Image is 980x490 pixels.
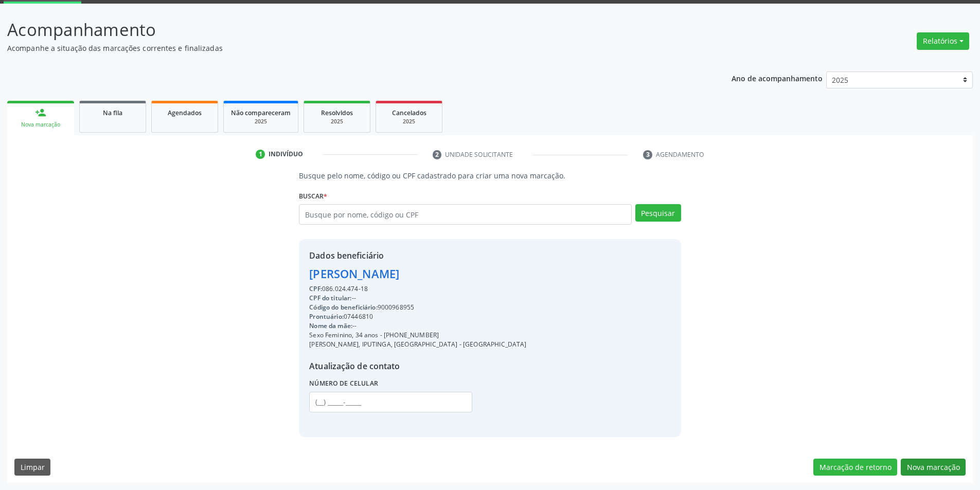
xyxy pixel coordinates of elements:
[309,321,352,330] span: Nome da mãe:
[35,107,46,118] div: person_add
[309,294,351,302] span: CPF do titular:
[103,108,122,117] span: Na fila
[917,32,969,50] button: Relatórios
[309,331,526,340] div: Sexo Feminino, 34 anos - [PHONE_NUMBER]
[309,376,378,392] label: Número de celular
[309,303,526,312] div: 9000968955
[309,340,526,349] div: [PERSON_NAME], IPUTINGA, [GEOGRAPHIC_DATA] - [GEOGRAPHIC_DATA]
[231,108,291,117] span: Não compareceram
[309,312,526,321] div: 07446810
[311,118,363,125] div: 2025
[732,71,823,84] p: Ano de acompanhamento
[309,284,526,294] div: 086.024.474-18
[168,108,202,117] span: Agendados
[392,108,426,117] span: Cancelados
[309,312,344,321] span: Prontuário:
[231,118,291,125] div: 2025
[321,108,353,117] span: Resolvidos
[299,188,327,204] label: Buscar
[7,43,683,53] p: Acompanhe a situação das marcações correntes e finalizadas
[309,249,526,262] div: Dados beneficiário
[299,170,681,181] p: Busque pelo nome, código ou CPF cadastrado para criar uma nova marcação.
[309,360,526,372] div: Atualização de contato
[813,459,897,476] button: Marcação de retorno
[901,459,966,476] button: Nova marcação
[309,265,526,282] div: [PERSON_NAME]
[309,284,322,293] span: CPF:
[309,303,377,312] span: Código do beneficiário:
[635,204,681,222] button: Pesquisar
[14,121,67,129] div: Nova marcação
[309,321,526,331] div: --
[383,118,435,125] div: 2025
[299,204,631,225] input: Busque por nome, código ou CPF
[7,17,683,43] p: Acompanhamento
[309,392,472,412] input: (__) _____-_____
[14,459,50,476] button: Limpar
[256,150,265,159] div: 1
[309,294,526,303] div: --
[269,150,303,159] div: Indivíduo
